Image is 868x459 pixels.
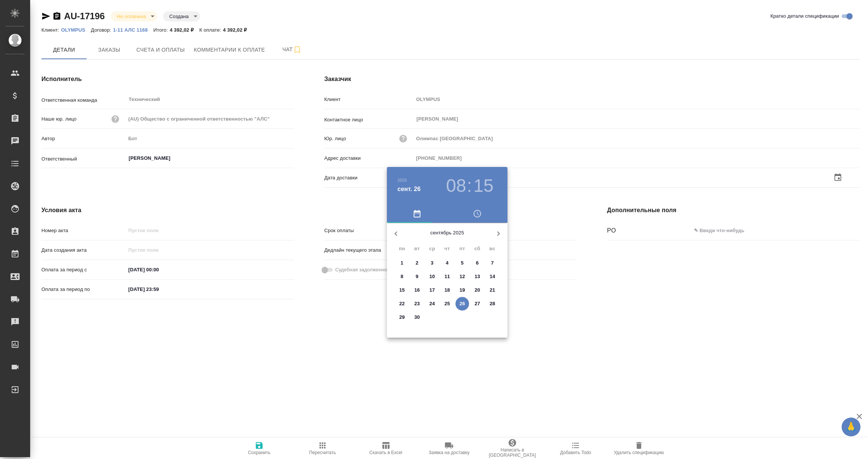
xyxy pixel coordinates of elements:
p: 26 [460,300,465,308]
span: вс [486,245,499,252]
button: 3 [425,256,439,270]
span: пт [455,245,469,252]
p: 3 [431,259,433,267]
p: 2 [416,259,418,267]
p: 1 [400,259,403,267]
button: 1 [395,256,409,270]
button: 18 [440,283,454,297]
span: пн [395,245,409,252]
span: ср [425,245,439,252]
button: 2 [410,256,424,270]
p: 10 [429,273,435,280]
p: сентябрь 2025 [405,229,489,237]
button: сент. 26 [397,185,421,194]
button: 2025 [397,178,407,182]
button: 8 [395,270,409,283]
button: 5 [455,256,469,270]
button: 7 [486,256,499,270]
button: 14 [486,270,499,283]
p: 11 [445,273,450,280]
p: 20 [475,286,480,294]
p: 5 [461,259,463,267]
p: 13 [475,273,480,280]
button: 24 [425,297,439,311]
button: 10 [425,270,439,283]
span: чт [440,245,454,252]
button: 25 [440,297,454,311]
button: 20 [471,283,484,297]
span: вт [410,245,424,252]
p: 16 [414,286,420,294]
button: 23 [410,297,424,311]
button: 08 [446,175,466,196]
p: 6 [476,259,478,267]
p: 19 [460,286,465,294]
p: 14 [490,273,495,280]
button: 19 [455,283,469,297]
button: 29 [395,311,409,324]
h3: : [467,175,472,196]
p: 12 [460,273,465,280]
button: 4 [440,256,454,270]
span: сб [471,245,484,252]
button: 28 [486,297,499,311]
button: 12 [455,270,469,283]
button: 17 [425,283,439,297]
button: 6 [471,256,484,270]
button: 16 [410,283,424,297]
button: 15 [474,175,494,196]
button: 9 [410,270,424,283]
button: 22 [395,297,409,311]
p: 9 [416,273,418,280]
p: 27 [475,300,480,308]
button: 30 [410,311,424,324]
button: 13 [471,270,484,283]
p: 8 [400,273,403,280]
p: 22 [399,300,405,308]
p: 4 [446,259,448,267]
p: 30 [414,314,420,321]
p: 24 [429,300,435,308]
p: 21 [490,286,495,294]
button: 27 [471,297,484,311]
p: 18 [445,286,450,294]
button: 26 [455,297,469,311]
p: 23 [414,300,420,308]
button: 11 [440,270,454,283]
p: 29 [399,314,405,321]
p: 25 [445,300,450,308]
p: 28 [490,300,495,308]
p: 7 [491,259,494,267]
button: 21 [486,283,499,297]
button: 15 [395,283,409,297]
p: 17 [429,286,435,294]
p: 15 [399,286,405,294]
